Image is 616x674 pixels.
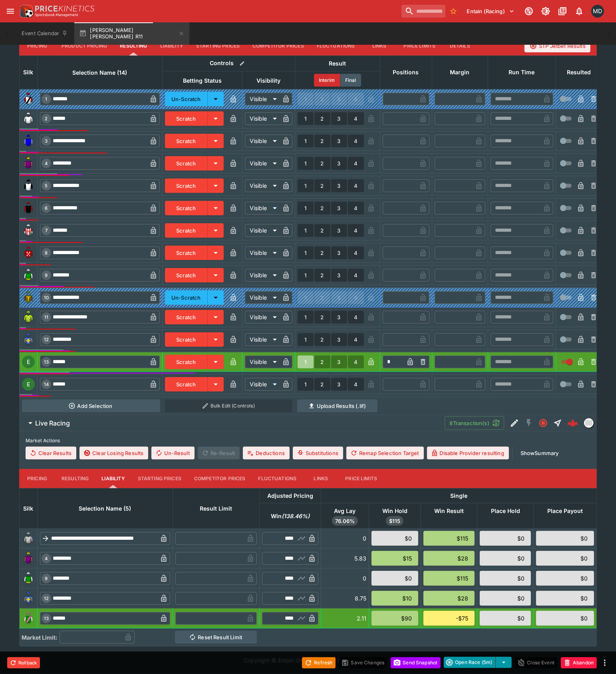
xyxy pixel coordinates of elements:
[43,314,50,320] span: 11
[348,311,364,324] button: 4
[113,36,153,56] button: Resulting
[245,179,280,192] div: Visible
[282,511,310,521] em: ( 138.46 %)
[314,333,330,346] button: 2
[198,447,240,459] span: Re-Result
[324,594,366,602] div: 8.75
[22,157,35,170] img: runner 4
[165,223,208,238] button: Scratch
[44,576,50,581] span: 9
[165,355,208,369] button: Scratch
[401,5,445,18] input: search
[584,419,593,427] img: liveracing
[44,228,49,233] span: 7
[324,574,366,583] div: 0
[372,531,418,546] div: $0
[35,419,70,427] h6: Live Racing
[340,74,361,87] button: Final
[22,291,35,304] img: runner 10
[536,531,594,546] div: $0
[245,202,280,215] div: Visible
[163,56,295,71] th: Controls
[173,488,259,528] th: Result Limit
[442,36,478,56] button: Details
[298,311,314,324] button: 1
[131,469,188,488] button: Starting Prices
[303,469,339,488] button: Links
[35,13,78,17] img: Sportsbook Management
[245,356,280,368] div: Visible
[386,517,403,525] span: $115
[22,333,35,346] img: runner 12
[245,224,280,237] div: Visible
[444,657,496,668] button: Open Race (5m)
[175,631,257,644] button: Reset Result Limit
[348,333,364,346] button: 4
[314,112,330,125] button: 2
[348,356,364,368] button: 4
[298,378,314,391] button: 1
[35,6,94,12] img: PriceKinetics
[572,4,586,18] button: Notifications
[95,469,131,488] button: Liability
[74,22,189,45] button: [PERSON_NAME] [PERSON_NAME] R11
[480,591,531,606] div: $0
[314,311,330,324] button: 2
[151,447,194,459] span: Un-Result
[314,224,330,237] button: 2
[488,56,556,89] th: Run Time
[522,4,536,18] button: Connected to PK
[324,614,366,622] div: 2.11
[331,247,347,259] button: 3
[522,416,536,430] button: SGM Disabled
[348,157,364,170] button: 4
[252,469,303,488] button: Fluctuations
[331,311,347,324] button: 3
[372,551,418,566] div: $15
[42,596,50,601] span: 12
[550,416,565,430] button: Straight
[314,135,330,147] button: 2
[18,3,34,19] img: PriceKinetics Logo
[348,179,364,192] button: 4
[331,202,347,215] button: 3
[70,504,140,513] span: Selection Name (5)
[348,224,364,237] button: 4
[314,157,330,170] button: 2
[310,36,362,56] button: Fluctuations
[423,571,475,586] div: $115
[298,179,314,192] button: 1
[165,310,208,324] button: Scratch
[480,571,531,586] div: $0
[298,224,314,237] button: 1
[293,447,343,459] button: Substitutions
[507,416,522,430] button: Edit Detail
[331,224,347,237] button: 3
[243,447,290,459] button: Deductions
[297,400,378,412] button: Upload Results (.lif)
[331,112,347,125] button: 3
[362,36,397,56] button: Links
[42,295,50,300] span: 10
[26,435,590,447] label: Market Actions
[165,377,208,392] button: Scratch
[22,532,35,545] img: blank-silk.png
[55,36,113,56] button: Product Pricing
[44,96,49,102] span: 1
[348,202,364,215] button: 4
[298,269,314,282] button: 1
[42,616,50,621] span: 13
[555,4,570,18] button: Documentation
[165,156,208,171] button: Scratch
[536,571,594,586] div: $0
[331,378,347,391] button: 3
[22,179,35,192] img: runner 5
[331,356,347,368] button: 3
[536,591,594,606] div: $0
[425,506,473,516] span: Win Result
[26,447,76,459] button: Clear Results
[314,269,330,282] button: 2
[314,247,330,259] button: 2
[55,469,95,488] button: Resulting
[321,488,596,503] th: Single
